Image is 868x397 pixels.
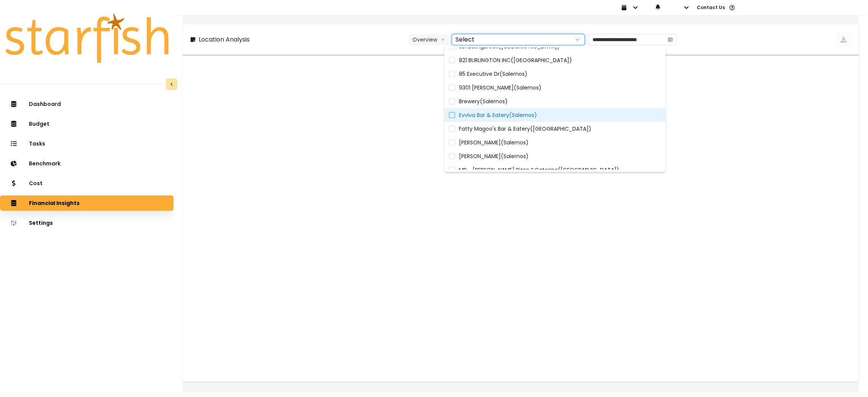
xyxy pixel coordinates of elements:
span: MP - [PERSON_NAME] Pizza &Catering([GEOGRAPHIC_DATA]) [459,166,619,174]
p: Cost [29,180,43,187]
span: 85 Executive Dr(Salernos) [459,70,527,78]
svg: calendar [668,37,673,42]
span: 821 BURLINGTON INC([GEOGRAPHIC_DATA]) [459,56,572,64]
p: Benchmark [29,160,61,167]
p: Tasks [29,141,45,147]
svg: arrow down line [575,36,581,43]
p: Dashboard [29,101,61,107]
button: Overviewarrow down line [409,34,449,45]
p: Budget [29,121,49,127]
span: [PERSON_NAME](Salernos) [459,139,529,146]
p: Location Analysis [199,35,250,44]
span: Evviva Bar & Eatery(Salernos) [459,111,537,119]
span: [PERSON_NAME](Salernos) [459,152,529,160]
span: Fatty Magoo's Bar & Eatery([GEOGRAPHIC_DATA]) [459,125,591,133]
span: Brewery(Salernos) [459,98,508,105]
svg: arrow down line [441,36,445,43]
span: 9301 [PERSON_NAME](Salernos) [459,84,542,91]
